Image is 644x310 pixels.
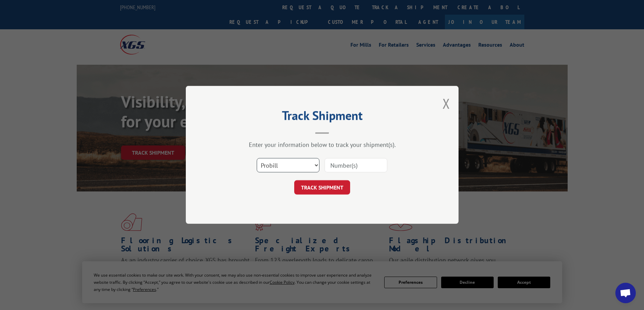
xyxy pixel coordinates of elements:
button: TRACK SHIPMENT [294,181,350,195]
div: Open chat [615,283,636,303]
h2: Track Shipment [220,111,424,124]
input: Number(s) [325,158,387,173]
button: Close modal [443,94,450,112]
div: Enter your information below to track your shipment(s). [220,141,424,149]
